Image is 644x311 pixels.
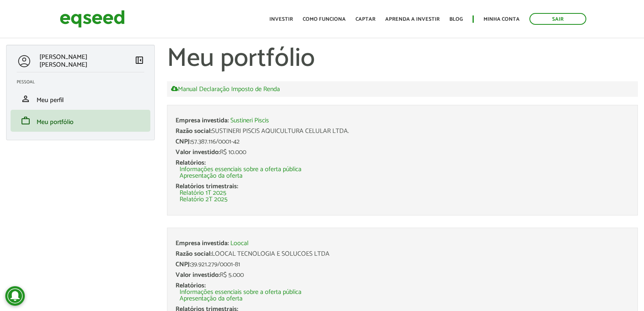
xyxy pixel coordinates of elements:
span: Empresa investida: [176,115,229,126]
a: workMeu portfólio [17,116,144,126]
span: work [21,116,30,126]
a: Sustineri Piscis [230,117,269,124]
a: Blog [449,17,463,22]
a: Relatório 1T 2025 [180,190,226,196]
a: Aprenda a investir [385,17,440,22]
span: Valor investido: [176,270,220,281]
div: 57.387.116/0001-42 [176,139,629,145]
a: Captar [356,17,375,22]
span: CNPJ: [176,136,191,147]
li: Meu portfólio [11,110,150,132]
li: Meu perfil [11,88,150,110]
span: Relatórios: [176,280,206,291]
div: LOOCAL TECNOLOGIA E SOLUCOES LTDA [176,251,629,257]
div: SUSTINERI PISCIS AQUICULTURA CELULAR LTDA. [176,128,629,135]
a: Apresentação da oferta [180,296,243,302]
span: Meu portfólio [37,117,74,128]
span: Razão social: [176,126,212,137]
a: Manual Declaração Imposto de Renda [171,85,280,93]
a: Colapsar menu [134,55,144,67]
a: Como funciona [303,17,346,22]
span: Empresa investida: [176,238,229,249]
div: R$ 5.000 [176,272,629,278]
span: Relatórios: [176,157,206,168]
a: Sair [529,13,586,25]
a: Relatório 2T 2025 [180,196,228,203]
a: personMeu perfil [17,94,144,104]
span: Valor investido: [176,147,220,158]
h1: Meu portfólio [167,45,638,73]
a: Informações essenciais sobre a oferta pública [180,166,301,173]
a: Apresentação da oferta [180,173,243,179]
span: left_panel_close [134,55,144,65]
span: Meu perfil [37,95,64,106]
span: Relatórios trimestrais: [176,181,238,192]
span: Razão social: [176,248,212,259]
div: 39.921.279/0001-81 [176,261,629,268]
a: Minha conta [484,17,520,22]
h2: Pessoal [17,80,150,85]
span: person [21,94,30,104]
img: EqSeed [60,8,125,30]
p: [PERSON_NAME] [PERSON_NAME] [39,53,134,69]
a: Investir [269,17,293,22]
a: Loocal [230,240,249,247]
div: R$ 10.000 [176,149,629,156]
a: Informações essenciais sobre a oferta pública [180,289,301,296]
span: CNPJ: [176,259,191,270]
